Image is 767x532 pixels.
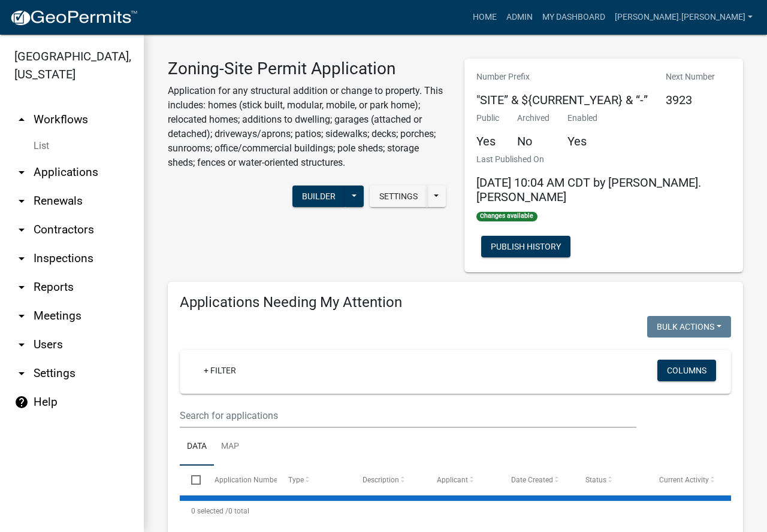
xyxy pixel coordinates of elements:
button: Bulk Actions [647,316,731,338]
i: arrow_drop_down [14,251,29,266]
datatable-header-cell: Description [351,466,425,494]
i: arrow_drop_down [14,280,29,294]
a: Admin [502,6,537,29]
span: Type [288,476,304,484]
a: + Filter [194,360,246,381]
h5: 3923 [666,93,715,107]
a: Home [468,6,502,29]
i: arrow_drop_down [14,338,29,352]
a: My Dashboard [537,6,610,29]
a: Data [180,428,214,466]
p: Last Published On [476,153,731,166]
h5: "SITE” & ${CURRENT_YEAR} & “-” [476,93,648,107]
p: Number Prefix [476,71,648,83]
datatable-header-cell: Select [180,466,203,494]
p: Next Number [666,71,715,83]
button: Settings [370,186,427,207]
span: Status [585,476,606,484]
i: help [14,395,29,409]
h3: Zoning-Site Permit Application [168,59,446,79]
p: Enabled [567,112,597,124]
p: Archived [517,112,549,124]
i: arrow_drop_down [14,165,29,180]
button: Publish History [481,236,570,257]
wm-modal-confirm: Workflow Publish History [481,243,570,253]
span: Description [363,476,399,484]
span: Current Activity [659,476,709,484]
datatable-header-cell: Type [277,466,351,494]
div: 0 total [180,496,731,526]
i: arrow_drop_down [14,366,29,381]
p: Public [476,112,499,124]
span: 0 selected / [191,507,228,515]
datatable-header-cell: Current Activity [648,466,722,494]
a: [PERSON_NAME].[PERSON_NAME] [610,6,757,29]
span: Applicant [437,476,468,484]
span: Date Created [511,476,553,484]
datatable-header-cell: Applicant [425,466,500,494]
span: Application Number [215,476,280,484]
h5: Yes [476,134,499,148]
datatable-header-cell: Application Number [203,466,277,494]
datatable-header-cell: Status [573,466,648,494]
i: arrow_drop_down [14,309,29,323]
button: Columns [657,360,716,381]
i: arrow_drop_down [14,223,29,237]
i: arrow_drop_up [14,113,29,127]
input: Search for applications [180,403,636,428]
i: arrow_drop_down [14,194,29,208]
button: Builder [292,186,345,207]
a: Map [214,428,246,466]
p: Application for any structural addition or change to property. This includes: homes (stick built,... [168,84,446,170]
span: [DATE] 10:04 AM CDT by [PERSON_NAME].[PERSON_NAME] [476,175,701,204]
span: Changes available [476,212,537,221]
h4: Applications Needing My Attention [180,294,731,311]
h5: No [517,134,549,148]
h5: Yes [567,134,597,148]
datatable-header-cell: Date Created [500,466,574,494]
